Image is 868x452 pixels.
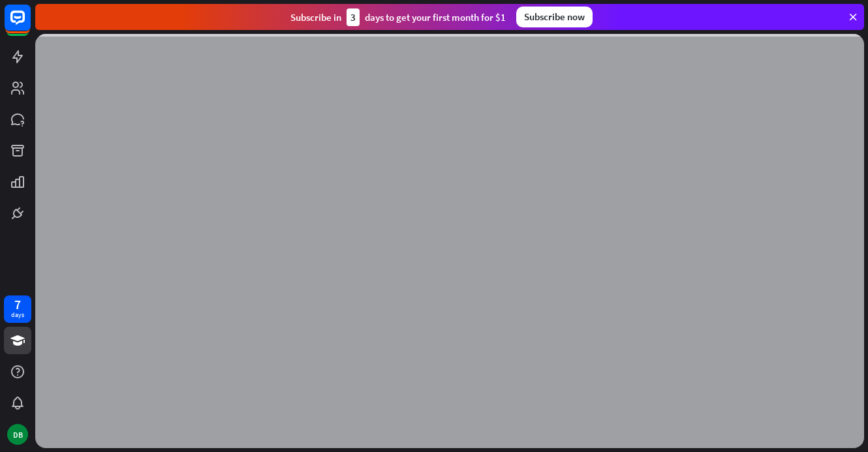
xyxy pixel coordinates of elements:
[290,8,506,26] div: Subscribe in days to get your first month for $1
[347,8,360,26] div: 3
[4,295,31,323] a: 7 days
[11,310,24,320] div: days
[14,299,21,310] div: 7
[7,424,28,445] div: DB
[516,7,593,27] div: Subscribe now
